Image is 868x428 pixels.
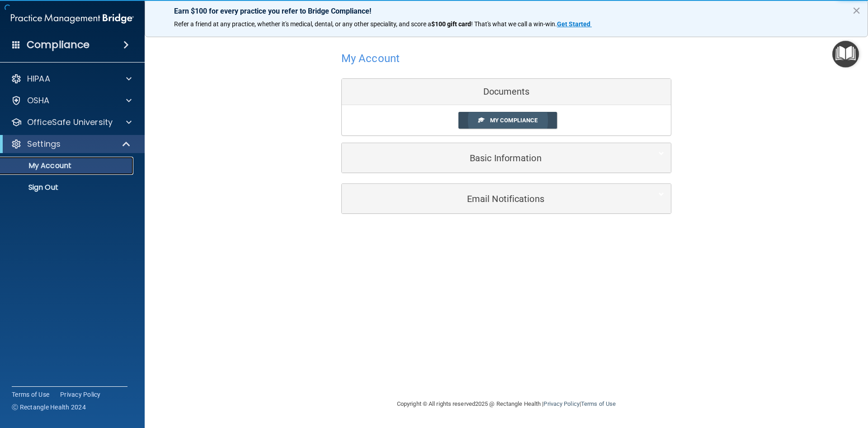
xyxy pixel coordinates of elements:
p: My Account [6,161,129,170]
a: Settings [11,139,131,149]
h5: Basic Information [349,153,637,163]
span: Ⓒ Rectangle Health 2024 [12,403,86,412]
p: Settings [27,139,61,149]
a: Email Notifications [349,188,664,209]
a: OSHA [11,95,132,106]
div: Copyright © All rights reserved 2025 @ Rectangle Health | | [341,390,671,418]
p: OfficeSafe University [27,117,113,128]
a: HIPAA [11,73,132,84]
a: Privacy Policy [543,400,579,407]
a: OfficeSafe University [11,117,132,128]
div: Documents [342,79,671,105]
h4: My Account [341,53,400,64]
a: Privacy Policy [60,390,101,399]
a: Terms of Use [12,390,49,399]
a: Terms of Use [581,400,616,407]
img: PMB logo [11,10,134,28]
a: Get Started [557,20,592,28]
p: Sign Out [6,183,129,192]
span: ! That's what we call a win-win. [471,20,557,28]
a: Basic Information [349,148,664,168]
button: Open Resource Center [832,41,859,67]
p: HIPAA [27,73,50,84]
h4: Compliance [27,38,90,51]
span: My Compliance [490,117,538,124]
button: Close [852,3,861,18]
h5: Email Notifications [349,194,637,204]
p: OSHA [27,95,50,106]
strong: Get Started [557,20,590,28]
p: Earn $100 for every practice you refer to Bridge Compliance! [174,7,839,15]
strong: $100 gift card [431,20,471,28]
span: Refer a friend at any practice, whether it's medical, dental, or any other speciality, and score a [174,20,431,28]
